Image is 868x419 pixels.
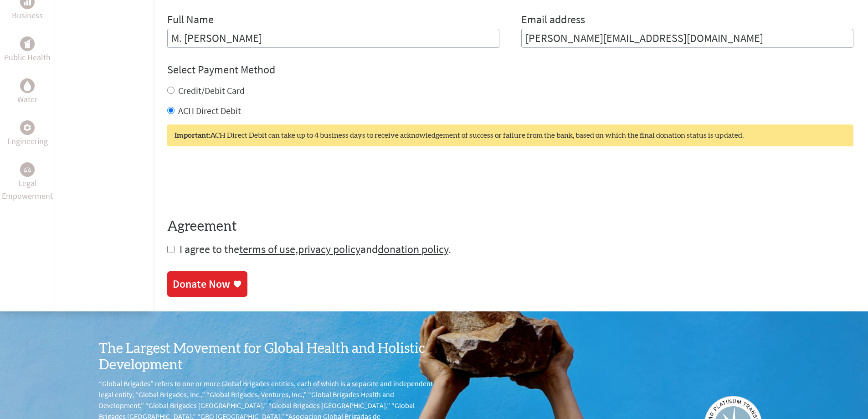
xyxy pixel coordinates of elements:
[180,242,451,256] span: I agree to the , and .
[4,51,51,64] p: Public Health
[17,78,37,106] a: WaterWater
[175,132,210,139] strong: Important:
[20,78,35,93] div: Water
[24,81,31,91] img: Water
[521,29,853,48] input: Your Email
[298,242,360,256] a: privacy policy
[167,62,853,77] h4: Select Payment Method
[178,85,245,96] label: Credit/Debit Card
[167,12,214,29] label: Full Name
[7,135,48,148] p: Engineering
[521,12,585,29] label: Email address
[378,242,448,256] a: donation policy
[99,341,434,373] h3: The Largest Movement for Global Health and Holistic Development
[4,36,51,64] a: Public HealthPublic Health
[24,39,31,48] img: Public Health
[167,165,306,200] iframe: reCAPTCHA
[167,29,499,48] input: Enter Full Name
[2,177,53,202] p: Legal Empowerment
[24,124,31,131] img: Engineering
[167,124,853,146] div: ACH Direct Debit can take up to 4 business days to receive acknowledgement of success or failure ...
[12,9,43,22] p: Business
[173,277,230,291] div: Donate Now
[7,120,48,148] a: EngineeringEngineering
[20,36,35,51] div: Public Health
[167,218,853,235] h4: Agreement
[24,167,31,172] img: Legal Empowerment
[20,120,35,135] div: Engineering
[178,105,241,116] label: ACH Direct Debit
[167,271,247,297] a: Donate Now
[17,93,37,106] p: Water
[239,242,295,256] a: terms of use
[2,162,53,202] a: Legal EmpowermentLegal Empowerment
[20,162,35,177] div: Legal Empowerment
